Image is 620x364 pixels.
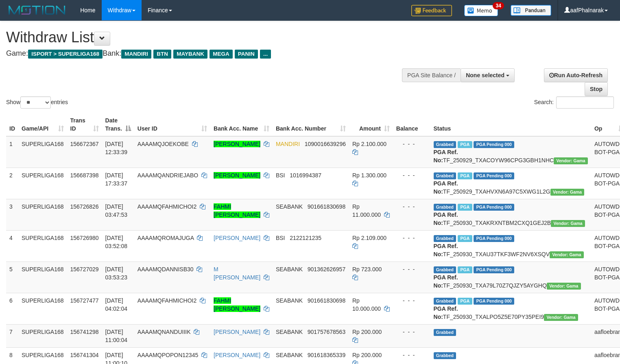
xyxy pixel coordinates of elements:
a: [PERSON_NAME] [214,172,260,179]
td: SUPERLIGA168 [18,136,67,168]
span: Rp 723.000 [352,266,382,272]
span: Rp 1.300.000 [352,172,386,179]
span: Grabbed [434,352,456,359]
a: FAHMI [PERSON_NAME] [214,297,260,312]
td: 2 [6,168,18,199]
span: AAAAMQFAHMICHOI2 [138,203,196,210]
span: AAAAMQANDRIEJABO [138,172,198,179]
button: None selected [461,68,515,82]
td: 3 [6,199,18,230]
span: MANDIRI [276,141,300,147]
th: Trans ID: activate to sort column ascending [67,113,102,136]
span: Marked by aafandaneth [458,266,472,273]
span: AAAAMQDANNISB30 [138,266,194,272]
b: PGA Ref. No: [434,180,458,195]
span: AAAAMQROMAJUGA [138,235,194,241]
div: - - - [396,296,427,305]
span: MANDIRI [121,50,151,59]
img: MOTION_logo.png [6,4,68,16]
span: Marked by aafromsomean [458,235,472,242]
span: 156741298 [70,329,99,335]
a: Stop [585,82,608,96]
td: 7 [6,324,18,347]
select: Showentries [20,96,51,109]
h4: Game: Bank: [6,50,405,58]
b: PGA Ref. No: [434,305,458,320]
span: 156727029 [70,266,99,272]
div: - - - [396,351,427,359]
span: Copy 901618365339 to clipboard [308,352,345,358]
span: 156726826 [70,203,99,210]
span: Copy 2122121235 to clipboard [290,235,321,241]
a: Run Auto-Refresh [544,68,608,82]
div: - - - [396,265,427,273]
span: SEABANK [276,203,303,210]
span: [DATE] 17:33:37 [105,172,128,187]
span: None selected [466,72,504,78]
span: Vendor URL: https://trx31.1velocity.biz [550,189,585,196]
span: MAYBANK [173,50,207,59]
span: Grabbed [434,235,456,242]
th: ID [6,113,18,136]
span: Copy 901757678563 to clipboard [308,329,345,335]
span: Copy 1090016639296 to clipboard [305,141,346,147]
span: SEABANK [276,329,303,335]
td: TF_250930_TXAU37TKF3WF2NV6XSQV [430,230,591,262]
th: Bank Acc. Number: activate to sort column ascending [273,113,349,136]
span: Grabbed [434,204,456,211]
td: TF_250929_TXACOYW96CPG3GBH1NHC [430,136,591,168]
div: PGA Site Balance / [402,68,461,82]
td: SUPERLIGA168 [18,262,67,293]
span: ... [260,50,271,59]
span: Copy 901661830698 to clipboard [308,297,345,304]
a: [PERSON_NAME] [214,329,260,335]
span: AAAAMQFAHMICHOI2 [138,297,196,304]
span: Vendor URL: https://trx31.1velocity.biz [547,283,581,290]
td: 4 [6,230,18,262]
a: [PERSON_NAME] [214,352,260,358]
th: Bank Acc. Name: activate to sort column ascending [210,113,273,136]
span: Copy 901362626957 to clipboard [308,266,345,272]
span: Vendor URL: https://trx31.1velocity.biz [544,314,578,321]
span: 156727477 [70,297,99,304]
th: Balance [393,113,430,136]
span: SEABANK [276,297,303,304]
td: SUPERLIGA168 [18,168,67,199]
div: - - - [396,140,427,148]
span: Vendor URL: https://trx31.1velocity.biz [551,220,585,227]
th: Status [430,113,591,136]
span: ISPORT > SUPERLIGA168 [28,50,103,59]
span: Marked by aafsengchandara [458,141,472,148]
span: [DATE] 11:00:04 [105,329,128,343]
a: M [PERSON_NAME] [214,266,260,281]
span: PGA Pending [474,266,514,273]
span: 156687398 [70,172,99,179]
th: Amount: activate to sort column ascending [349,113,393,136]
a: FAHMI [PERSON_NAME] [214,203,260,218]
span: Marked by aafandaneth [458,204,472,211]
span: PGA Pending [474,235,514,242]
span: [DATE] 03:52:08 [105,235,128,249]
span: MEGA [210,50,233,59]
span: [DATE] 03:53:23 [105,266,128,281]
span: Vendor URL: https://trx31.1velocity.biz [550,251,584,258]
span: PGA Pending [474,204,514,211]
h1: Withdraw List [6,29,405,46]
div: - - - [396,203,427,211]
span: Rp 200.000 [352,329,382,335]
span: Grabbed [434,298,456,305]
span: AAAAMQPOPON12345 [138,352,198,358]
td: SUPERLIGA168 [18,230,67,262]
td: TF_250930_TXAKRXNTBM2CXQ1GEJ2B [430,199,591,230]
span: [DATE] 12:33:39 [105,141,128,155]
span: BSI [276,172,285,179]
span: [DATE] 04:02:04 [105,297,128,312]
span: Rp 2.100.000 [352,141,386,147]
span: SEABANK [276,352,303,358]
span: 156741304 [70,352,99,358]
div: - - - [396,328,427,336]
th: Date Trans.: activate to sort column descending [102,113,134,136]
td: 6 [6,293,18,324]
span: 156726980 [70,235,99,241]
span: 34 [493,2,504,9]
